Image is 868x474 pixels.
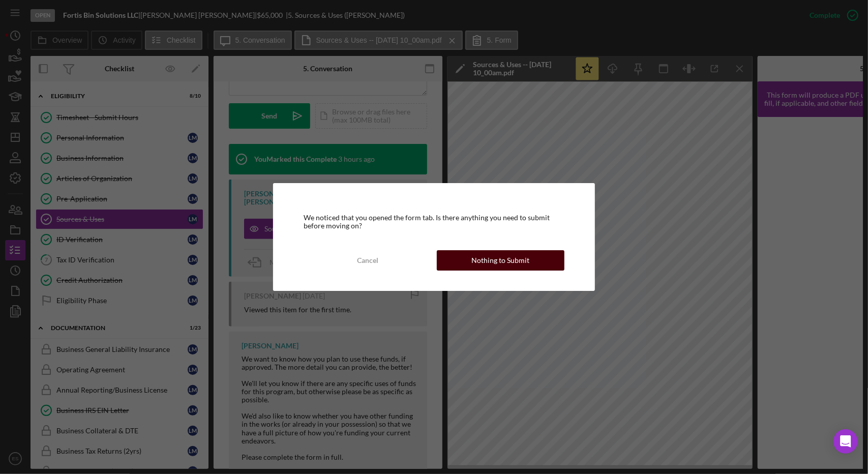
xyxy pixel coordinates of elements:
div: Cancel [357,250,378,271]
div: Nothing to Submit [471,250,529,271]
button: Cancel [304,250,431,271]
button: Nothing to Submit [437,250,564,271]
div: Open Intercom Messenger [833,429,858,454]
div: We noticed that you opened the form tab. Is there anything you need to submit before moving on? [304,214,564,230]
